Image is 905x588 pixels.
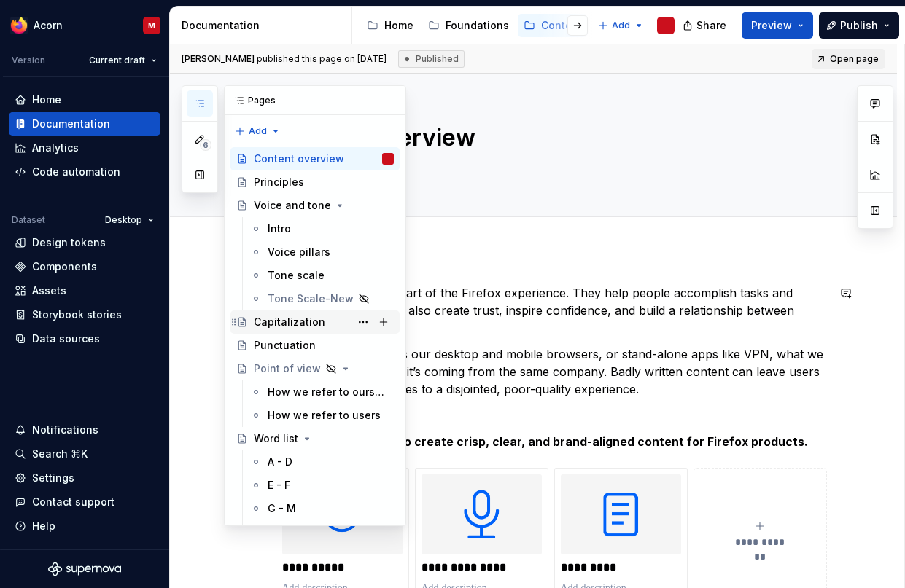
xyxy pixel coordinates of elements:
span: Add [612,20,630,31]
div: Documentation [32,117,110,131]
button: Search ⌘K [9,442,160,466]
a: Point of view [230,357,400,380]
span: Preview [751,18,792,33]
div: Principles [254,175,304,189]
a: N - R [244,520,400,544]
a: Data sources [9,327,160,350]
a: Tone Scale-New [244,287,400,310]
button: Notifications [9,418,160,442]
textarea: Content overview [273,120,824,155]
img: 894890ef-b4b9-4142-abf4-a08b65caed53.png [10,17,28,34]
span: Publish [840,18,878,33]
a: Design tokens [9,231,160,254]
button: Help [9,514,160,538]
span: Desktop [105,214,142,226]
span: [PERSON_NAME] [182,53,255,64]
div: Pages [225,86,405,115]
div: Settings [32,471,74,485]
a: Voice and tone [230,194,400,217]
a: Settings [9,466,160,490]
div: N - R [268,525,293,539]
p: Words are an integral part of the Firefox experience. They help people accomplish tasks and navig... [276,284,827,337]
a: How we refer to ourselves [244,380,400,404]
div: Contact support [32,495,114,509]
div: Search ⌘K [32,447,88,461]
div: Dataset [12,214,45,226]
div: Data sources [32,332,100,346]
strong: Use these guidelines to create crisp, clear, and brand-aligned content for Firefox products. [276,434,808,449]
button: Desktop [98,210,160,230]
div: Version [12,55,45,66]
a: Content [518,14,588,37]
div: E - F [268,478,290,493]
div: Tone Scale-New [268,291,354,306]
button: Preview [742,12,813,39]
span: Open page [830,53,879,65]
div: M [148,20,155,31]
div: Content overview [254,152,344,166]
div: Tone scale [268,268,325,283]
span: 6 [200,139,211,151]
a: Code automation [9,160,160,184]
a: Content overview [230,147,400,170]
a: Word list [230,427,400,450]
svg: Supernova Logo [48,562,121,576]
a: How we refer to users [244,404,400,427]
a: Punctuation [230,334,400,357]
div: Components [32,259,97,274]
div: How we refer to users [268,408,381,423]
p: Whether someone uses our desktop and mobile browsers, or stand-alone apps like VPN, what we write... [276,345,827,398]
div: Point of view [254,361,321,376]
button: Current draft [82,50,163,71]
div: G - M [268,501,296,516]
button: AcornM [3,9,166,41]
button: Add [594,15,648,36]
a: Assets [9,279,160,302]
div: A - D [268,455,292,469]
div: Punctuation [254,338,316,353]
span: Current draft [89,55,145,66]
button: Publish [819,12,899,39]
div: Analytics [32,141,79,155]
div: How we refer to ourselves [268,385,388,399]
a: Capitalization [230,310,400,334]
div: Voice and tone [254,198,331,213]
img: 6fe5ebd9-bf58-41a2-a633-59a9ce25155a.png [561,474,681,554]
a: G - M [244,497,400,520]
span: published this page on [DATE] [182,53,387,65]
div: Help [32,519,55,533]
a: E - F [244,474,400,497]
div: Design tokens [32,235,106,250]
div: Notifications [32,423,98,437]
div: Home [384,18,413,33]
div: Intro [268,222,291,236]
a: Home [9,88,160,111]
a: A - D [244,450,400,474]
img: 36791b6e-f156-4bfa-bda0-3c255dc7d62b.png [422,474,542,554]
a: Principles [230,170,400,194]
button: Share [675,12,736,39]
button: Add [230,121,285,141]
div: Home [32,93,61,107]
span: Share [696,18,726,33]
a: Storybook stories [9,303,160,326]
div: Page tree [361,11,591,40]
span: Add [249,125,267,137]
a: Open page [812,49,885,69]
a: Foundations [422,14,515,37]
div: Voice pillars [268,245,330,259]
a: Intro [244,217,400,240]
div: Published [398,50,465,68]
a: Documentation [9,112,160,136]
div: Capitalization [254,315,325,329]
button: Contact support [9,490,160,514]
a: Components [9,255,160,278]
div: Acorn [34,18,63,33]
div: Storybook stories [32,307,122,322]
a: Tone scale [244,264,400,287]
a: Home [361,14,419,37]
a: Voice pillars [244,240,400,264]
div: Foundations [446,18,509,33]
div: Documentation [182,18,346,33]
